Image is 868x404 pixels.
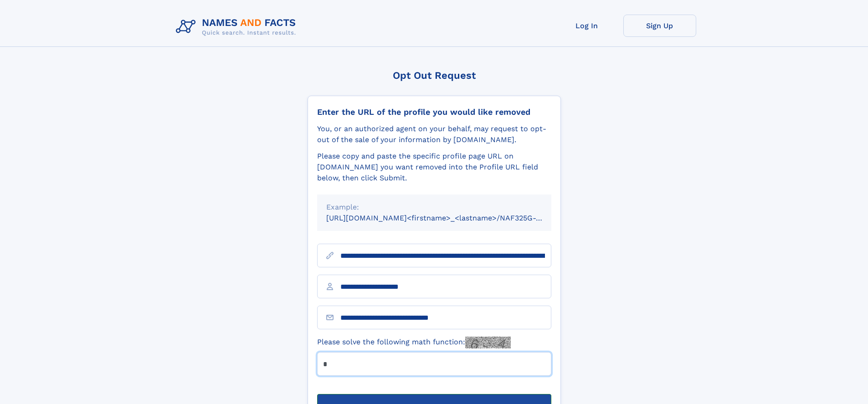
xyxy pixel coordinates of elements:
[317,123,551,145] div: You, or an authorized agent on your behalf, may request to opt-out of the sale of your informatio...
[623,15,696,37] a: Sign Up
[326,202,542,213] div: Example:
[172,15,303,39] img: Logo Names and Facts
[550,15,623,37] a: Log In
[317,337,511,348] label: Please solve the following math function:
[317,151,551,184] div: Please copy and paste the specific profile page URL on [DOMAIN_NAME] you want removed into the Pr...
[317,107,551,117] div: Enter the URL of the profile you would like removed
[308,70,561,81] div: Opt Out Request
[326,214,569,222] small: [URL][DOMAIN_NAME]<firstname>_<lastname>/NAF325G-xxxxxxxx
